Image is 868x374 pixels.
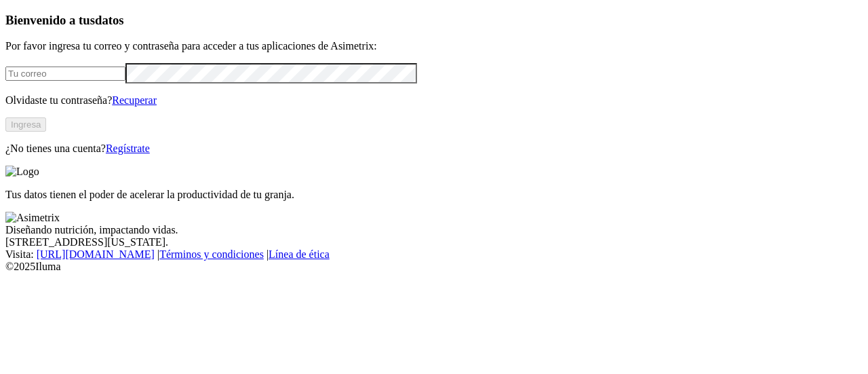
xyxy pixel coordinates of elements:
h3: Bienvenido a tus [5,13,863,28]
a: Términos y condiciones [159,248,264,260]
p: Olvidaste tu contraseña? [5,94,863,107]
span: datos [95,13,124,27]
p: Tus datos tienen el poder de acelerar la productividad de tu granja. [5,189,863,201]
p: Por favor ingresa tu correo y contraseña para acceder a tus aplicaciones de Asimetrix: [5,40,863,52]
a: [URL][DOMAIN_NAME] [37,248,155,260]
button: Ingresa [5,117,46,132]
div: [STREET_ADDRESS][US_STATE]. [5,236,863,248]
p: ¿No tienes una cuenta? [5,143,863,155]
img: Asimetrix [5,212,60,224]
input: Tu correo [5,67,125,81]
a: Línea de ética [269,248,330,260]
div: Diseñando nutrición, impactando vidas. [5,224,863,236]
div: © 2025 Iluma [5,261,863,273]
a: Recuperar [112,94,157,106]
div: Visita : | | [5,248,863,261]
a: Regístrate [106,143,150,154]
img: Logo [5,166,39,178]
